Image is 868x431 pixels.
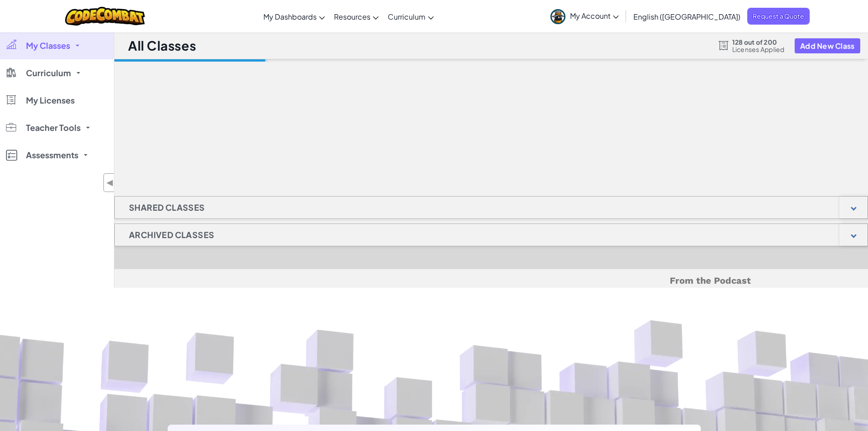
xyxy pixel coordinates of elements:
[546,2,623,31] a: My Account
[334,12,370,21] span: Resources
[259,4,329,29] a: My Dashboards
[629,4,745,29] a: English ([GEOGRAPHIC_DATA])
[633,12,740,21] span: English ([GEOGRAPHIC_DATA])
[26,151,78,159] span: Assessments
[26,42,70,50] span: My Classes
[550,9,565,24] img: avatar
[732,46,785,53] span: Licenses Applied
[263,12,317,21] span: My Dashboards
[231,274,751,288] h5: From the Podcast
[26,69,71,77] span: Curriculum
[388,12,426,21] span: Curriculum
[106,176,114,189] span: ◀
[115,196,219,219] h1: Shared Classes
[732,38,785,46] span: 128 out of 200
[26,124,81,132] span: Teacher Tools
[329,4,383,29] a: Resources
[115,223,228,246] h1: Archived Classes
[747,8,810,25] a: Request a Quote
[128,37,196,54] h1: All Classes
[795,38,860,53] button: Add New Class
[26,96,75,104] span: My Licenses
[383,4,438,29] a: Curriculum
[65,7,145,26] img: CodeCombat logo
[570,11,619,21] span: My Account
